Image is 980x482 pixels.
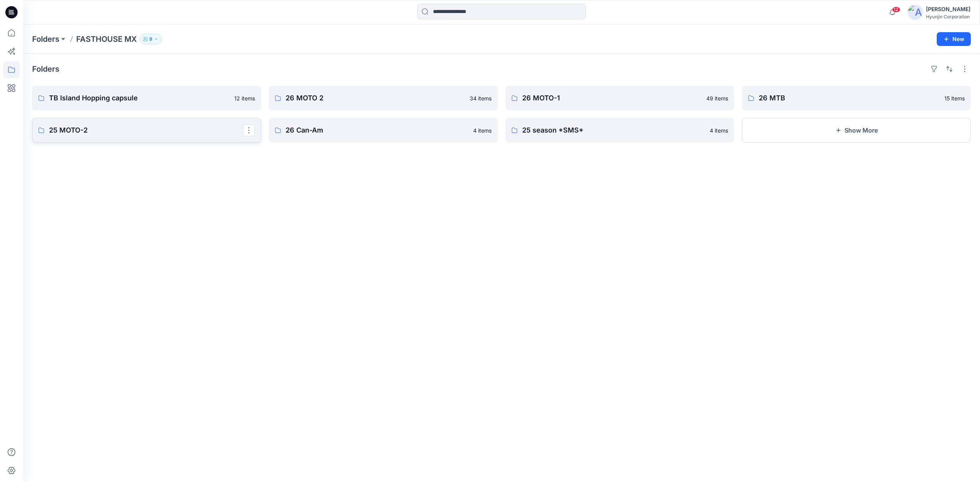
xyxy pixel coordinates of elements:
div: [PERSON_NAME] [926,5,970,14]
a: 26 MTB15 items [742,86,971,110]
button: New [937,32,971,46]
a: Folders [32,34,59,44]
h4: Folders [32,64,59,74]
a: 26 Can-Am4 items [269,118,498,143]
p: 12 items [234,94,255,102]
img: avatar [908,5,923,20]
a: 25 season *SMS*4 items [505,118,734,143]
p: 26 MOTO 2 [286,93,465,103]
p: 9 [149,35,152,43]
span: 12 [892,7,900,13]
button: 9 [140,34,162,44]
a: 26 MOTO-149 items [505,86,734,110]
p: 15 items [944,94,965,102]
p: 25 season *SMS* [522,125,705,136]
p: 4 items [710,126,728,134]
p: TB Island Hopping capsule [49,93,230,103]
p: 49 items [706,94,728,102]
a: 26 MOTO 234 items [269,86,498,110]
a: TB Island Hopping capsule12 items [32,86,261,110]
p: 25 MOTO-2 [49,125,243,136]
p: FASTHOUSE MX [76,34,137,44]
p: 26 MOTO-1 [522,93,702,103]
p: 4 items [473,126,492,134]
p: 26 Can-Am [286,125,469,136]
div: Hyunjin Corporation [926,14,970,20]
a: 25 MOTO-2 [32,118,261,143]
p: 26 MTB [759,93,940,103]
p: 34 items [470,94,492,102]
button: Show More [742,118,971,143]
